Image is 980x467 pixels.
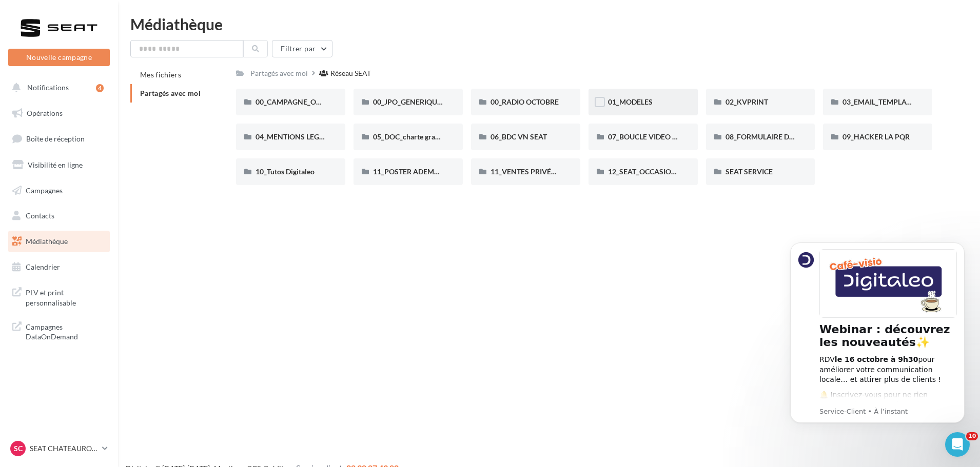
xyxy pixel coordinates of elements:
[945,432,970,457] iframe: Intercom live chat
[726,97,768,106] span: 02_KVPRINT
[26,134,85,143] span: Boîte de réception
[26,237,68,246] span: Médiathèque
[491,167,578,176] span: 11_VENTES PRIVÉES SEAT
[27,83,69,92] span: Notifications
[608,167,724,176] span: 12_SEAT_OCCASIONS_GARANTIES
[608,97,653,106] span: 01_MODELES
[250,68,308,78] div: Partagés avec moi
[775,230,980,462] iframe: Intercom notifications message
[373,132,498,141] span: 05_DOC_charte graphique + Guidelines
[6,316,112,346] a: Campagnes DataOnDemand
[256,97,343,106] span: 00_CAMPAGNE_OCTOBRE
[26,211,54,220] span: Contacts
[6,231,112,252] a: Médiathèque
[14,443,23,454] span: SC
[26,286,106,308] span: PLV et print personnalisable
[130,16,968,32] div: Médiathèque
[491,132,547,141] span: 06_BDC VN SEAT
[6,281,112,312] a: PLV et print personnalisable
[6,154,112,176] a: Visibilité en ligne
[842,97,954,106] span: 03_EMAIL_TEMPLATE HTML SEAT
[6,256,112,278] a: Calendrier
[8,439,110,458] a: SC SEAT CHATEAUROUX
[608,132,743,141] span: 07_BOUCLE VIDEO ECRAN SHOWROOM
[256,167,315,176] span: 10_Tutos Digitaleo
[8,49,110,66] button: Nouvelle campagne
[26,186,63,194] span: Campagnes
[966,432,978,440] span: 10
[140,89,201,97] span: Partagés avec moi
[373,97,489,106] span: 00_JPO_GENERIQUE IBIZA ARONA
[6,103,112,124] a: Opérations
[30,443,98,454] p: SEAT CHATEAUROUX
[330,68,371,78] div: Réseau SEAT
[6,205,112,227] a: Contacts
[6,77,108,98] button: Notifications 4
[842,132,910,141] span: 09_HACKER LA PQR
[6,128,112,150] a: Boîte de réception
[256,132,391,141] span: 04_MENTIONS LEGALES OFFRES PRESSE
[726,167,773,176] span: SEAT SERVICE
[26,262,60,271] span: Calendrier
[27,109,63,117] span: Opérations
[272,40,332,57] button: Filtrer par
[140,70,181,79] span: Mes fichiers
[6,180,112,201] a: Campagnes
[28,160,83,169] span: Visibilité en ligne
[96,84,104,92] div: 4
[26,320,106,342] span: Campagnes DataOnDemand
[491,97,559,106] span: 00_RADIO OCTOBRE
[726,132,866,141] span: 08_FORMULAIRE DE DEMANDE CRÉATIVE
[373,167,457,176] span: 11_POSTER ADEME SEAT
